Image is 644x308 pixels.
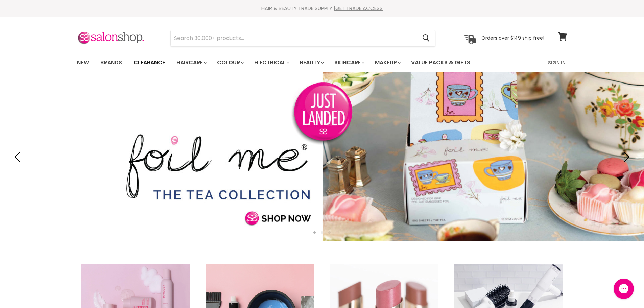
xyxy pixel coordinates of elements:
li: Page dot 3 [328,231,331,234]
button: Previous [12,150,25,164]
nav: Main [69,53,576,72]
input: Search [171,30,417,46]
ul: Main menu [72,53,510,72]
li: Page dot 1 [313,231,316,234]
button: Next [619,150,632,164]
iframe: Gorgias live chat messenger [610,276,637,301]
a: Colour [212,55,248,70]
a: Clearance [128,55,170,70]
a: Haircare [171,55,211,70]
form: Product [170,30,435,46]
li: Page dot 2 [321,231,323,234]
a: Beauty [295,55,328,70]
a: Skincare [329,55,368,70]
button: Search [417,30,435,46]
a: Makeup [370,55,405,70]
a: Sign In [544,55,570,70]
a: Brands [95,55,127,70]
p: Orders over $149 ship free! [481,35,544,41]
a: GET TRADE ACCESS [335,5,383,12]
div: HAIR & BEAUTY TRADE SUPPLY | [69,5,576,12]
a: Value Packs & Gifts [406,55,475,70]
a: New [72,55,94,70]
a: Electrical [249,55,293,70]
